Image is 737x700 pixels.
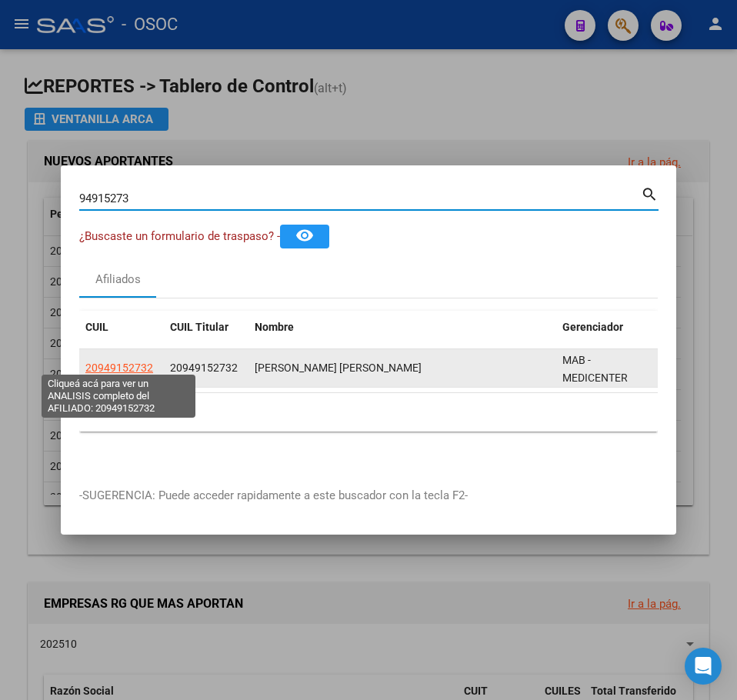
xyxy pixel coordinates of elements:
span: 20949152732 [170,362,238,374]
datatable-header-cell: CUIL Titular [164,311,248,344]
span: CUIL Titular [170,321,228,333]
mat-icon: remove_red_eye [295,226,314,245]
div: Afiliados [95,271,141,288]
div: 1 total [79,393,658,432]
div: Open Intercom Messenger [685,648,722,685]
datatable-header-cell: Nombre [248,311,556,344]
datatable-header-cell: Gerenciador [556,311,664,344]
p: -SUGERENCIA: Puede acceder rapidamente a este buscador con la tecla F2- [79,487,658,505]
mat-icon: search [641,184,659,202]
div: [PERSON_NAME] [PERSON_NAME] [255,359,550,377]
span: ¿Buscaste un formulario de traspaso? - [79,229,280,243]
datatable-header-cell: CUIL [79,311,164,344]
span: Gerenciador [562,321,623,333]
span: Nombre [255,321,294,333]
span: 20949152732 [85,362,153,374]
span: CUIL [85,321,108,333]
span: MAB - MEDICENTER [PERSON_NAME] [562,354,645,402]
